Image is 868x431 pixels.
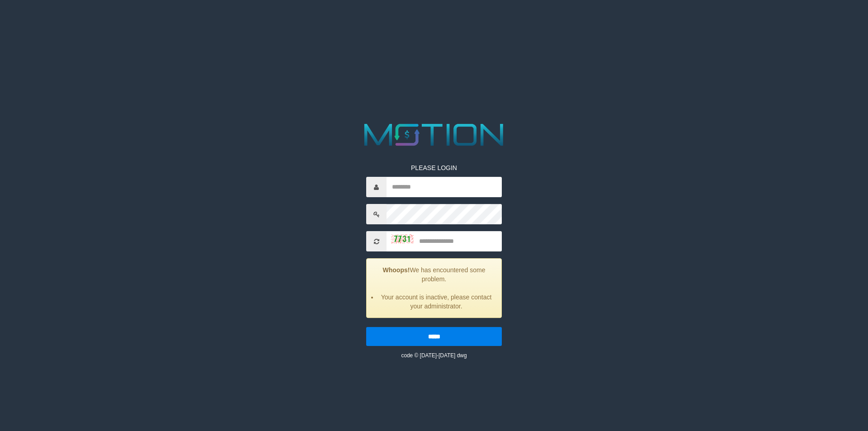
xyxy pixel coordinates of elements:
[401,352,467,359] small: code © [DATE]-[DATE] dwg
[383,266,410,274] strong: Whoops!
[378,293,495,311] li: Your account is inactive, please contact your administrator.
[391,234,414,243] img: captcha
[366,258,502,318] div: We has encountered some problem.
[366,163,502,172] p: PLEASE LOGIN
[358,120,510,150] img: MOTION_logo.png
